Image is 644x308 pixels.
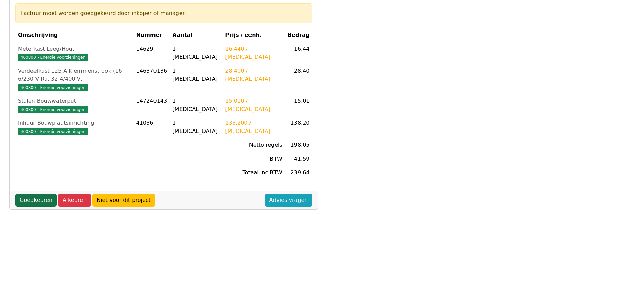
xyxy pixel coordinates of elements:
[134,94,170,116] td: 147240143
[18,128,88,135] span: 400800 - Energie voorzieningen
[21,9,307,17] div: Factuur moet worden goedgekeurd door inkoper of manager.
[172,67,220,83] div: 1 [MEDICAL_DATA]
[18,45,131,53] div: Meterkast Leeg/Hout
[225,119,282,135] div: 138.200 / [MEDICAL_DATA]
[134,116,170,138] td: 41036
[285,138,312,152] td: 198.05
[18,97,131,113] a: Stalen Bouwwaterput400800 - Energie voorzieningen
[18,119,131,127] div: Inhuur Bouwplaatsinrichting
[172,97,220,113] div: 1 [MEDICAL_DATA]
[225,45,282,61] div: 16.440 / [MEDICAL_DATA]
[265,194,312,207] a: Advies vragen
[15,194,57,207] a: Goedkeuren
[222,138,285,152] td: Netto regels
[18,97,131,105] div: Stalen Bouwwaterput
[285,94,312,116] td: 15.01
[170,28,222,42] th: Aantal
[222,166,285,180] td: Totaal inc BTW
[18,45,131,61] a: Meterkast Leeg/Hout400800 - Energie voorzieningen
[172,119,220,135] div: 1 [MEDICAL_DATA]
[92,194,155,207] a: Niet voor dit project
[285,28,312,42] th: Bedrag
[18,67,131,91] a: Verdeelkast 125 A Klemmenstrook (16 6/230 V Ra, 32 4/400 V,400800 - Energie voorzieningen
[18,67,131,83] div: Verdeelkast 125 A Klemmenstrook (16 6/230 V Ra, 32 4/400 V,
[222,152,285,166] td: BTW
[285,116,312,138] td: 138.20
[18,119,131,135] a: Inhuur Bouwplaatsinrichting400800 - Energie voorzieningen
[15,28,134,42] th: Omschrijving
[172,45,220,61] div: 1 [MEDICAL_DATA]
[285,152,312,166] td: 41.59
[285,166,312,180] td: 239.64
[134,64,170,94] td: 146370136
[18,84,88,91] span: 400800 - Energie voorzieningen
[285,64,312,94] td: 28.40
[58,194,91,207] a: Afkeuren
[225,97,282,113] div: 15.010 / [MEDICAL_DATA]
[222,28,285,42] th: Prijs / eenh.
[285,42,312,64] td: 16.44
[18,106,88,113] span: 400800 - Energie voorzieningen
[225,67,282,83] div: 28.400 / [MEDICAL_DATA]
[134,42,170,64] td: 14629
[18,54,88,61] span: 400800 - Energie voorzieningen
[134,28,170,42] th: Nummer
